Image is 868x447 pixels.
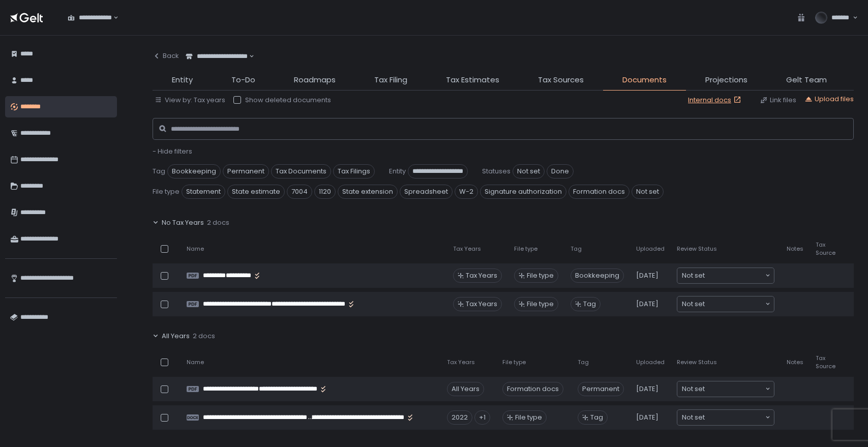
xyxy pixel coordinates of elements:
[682,271,705,281] span: Not set
[682,384,705,394] span: Not set
[705,299,764,309] input: Search for option
[207,218,229,227] span: 2 docs
[187,359,204,366] span: Name
[787,359,803,366] span: Notes
[179,46,254,67] div: Search for option
[787,245,803,253] span: Notes
[583,300,596,309] span: Tag
[677,359,717,366] span: Review Status
[804,95,854,104] button: Upload files
[705,271,764,281] input: Search for option
[446,74,499,86] span: Tax Estimates
[153,167,165,176] span: Tag
[172,74,193,86] span: Entity
[453,245,481,253] span: Tax Years
[677,268,774,283] div: Search for option
[682,299,705,309] span: Not set
[466,271,497,280] span: Tax Years
[153,51,179,61] div: Back
[271,164,331,178] span: Tax Documents
[502,382,563,396] div: Formation docs
[705,384,764,394] input: Search for option
[287,185,312,199] span: 7004
[622,74,667,86] span: Documents
[816,354,835,370] span: Tax Source
[527,271,554,280] span: File type
[167,164,221,178] span: Bookkeeping
[474,410,490,425] div: +1
[231,74,255,86] span: To-Do
[227,185,285,199] span: State estimate
[162,332,190,341] span: All Years
[705,412,764,423] input: Search for option
[682,412,705,423] span: Not set
[248,51,248,62] input: Search for option
[514,245,537,253] span: File type
[153,147,192,156] button: - Hide filters
[677,296,774,312] div: Search for option
[482,167,511,176] span: Statuses
[223,164,269,178] span: Permanent
[636,245,665,253] span: Uploaded
[447,410,472,425] div: 2022
[677,410,774,425] div: Search for option
[760,96,796,105] button: Link files
[816,241,835,256] span: Tax Source
[61,7,118,28] div: Search for option
[374,74,407,86] span: Tax Filing
[677,245,717,253] span: Review Status
[314,185,336,199] span: 1120
[705,74,747,86] span: Projections
[538,74,584,86] span: Tax Sources
[480,185,566,199] span: Signature authorization
[153,146,192,156] span: - Hide filters
[636,384,659,394] span: [DATE]
[636,413,659,422] span: [DATE]
[688,96,743,105] a: Internal docs
[389,167,406,176] span: Entity
[182,185,225,199] span: Statement
[515,413,542,422] span: File type
[636,271,659,280] span: [DATE]
[112,13,112,23] input: Search for option
[527,300,554,309] span: File type
[502,359,526,366] span: File type
[571,245,582,253] span: Tag
[571,269,624,283] span: Bookkeeping
[568,185,630,199] span: Formation docs
[466,300,497,309] span: Tax Years
[338,185,398,199] span: State extension
[636,359,665,366] span: Uploaded
[162,218,204,227] span: No Tax Years
[578,359,589,366] span: Tag
[447,382,484,396] div: All Years
[187,245,204,253] span: Name
[632,185,664,199] span: Not set
[455,185,478,199] span: W-2
[153,46,179,66] button: Back
[294,74,336,86] span: Roadmaps
[547,164,574,178] span: Done
[578,382,624,396] span: Permanent
[590,413,603,422] span: Tag
[786,74,827,86] span: Gelt Team
[333,164,375,178] span: Tax Filings
[636,300,659,309] span: [DATE]
[193,332,215,341] span: 2 docs
[153,187,179,196] span: File type
[513,164,545,178] span: Not set
[400,185,453,199] span: Spreadsheet
[155,96,225,105] button: View by: Tax years
[677,381,774,397] div: Search for option
[447,359,475,366] span: Tax Years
